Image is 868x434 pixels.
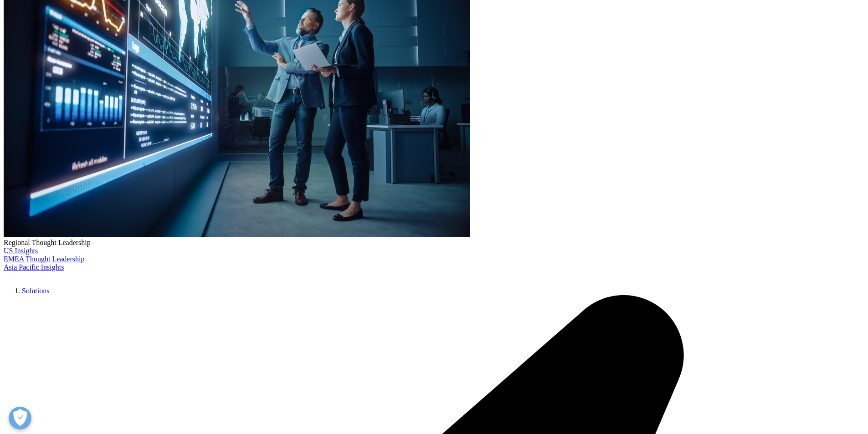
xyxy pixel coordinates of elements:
button: Open Preferences [9,407,31,429]
a: EMEA Thought Leadership [4,255,84,263]
a: Asia Pacific Insights [4,263,64,271]
a: Solutions [22,287,49,295]
a: US Insights [4,247,38,255]
div: Regional Thought Leadership [4,239,864,247]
